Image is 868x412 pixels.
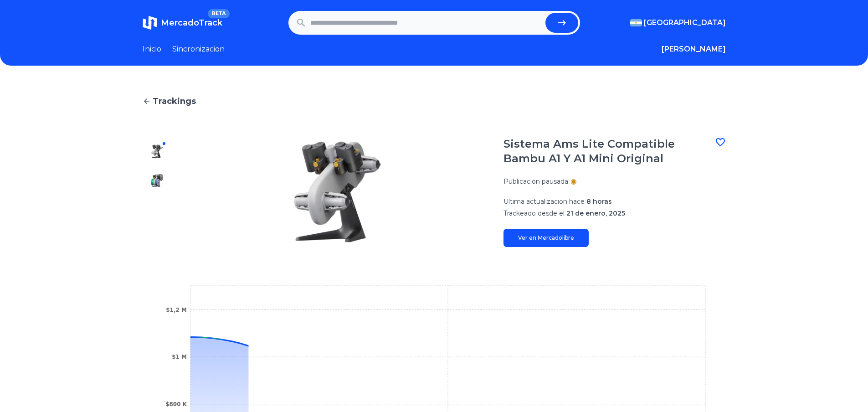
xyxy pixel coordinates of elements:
a: MercadoTrackBETA [143,15,222,30]
a: Trackings [143,95,726,108]
tspan: $800 K [165,401,187,407]
a: Sincronizacion [172,44,225,55]
img: Argentina [630,19,642,26]
tspan: $1 M [172,354,187,360]
h1: Sistema Ams Lite Compatible Bambu A1 Y A1 Mini Original [503,137,715,166]
a: Ver en Mercadolibre [503,229,589,247]
span: 21 de enero, 2025 [566,209,625,217]
span: [GEOGRAPHIC_DATA] [644,17,726,28]
span: Ultima actualizacion hace [503,197,585,206]
button: [GEOGRAPHIC_DATA] [630,17,726,28]
span: Trackeado desde el [503,209,565,217]
img: Sistema Ams Lite Compatible Bambu A1 Y A1 Mini Original [190,137,485,247]
img: Sistema Ams Lite Compatible Bambu A1 Y A1 Mini Original [150,144,164,159]
button: [PERSON_NAME] [662,44,726,55]
tspan: $1,2 M [166,307,187,313]
img: MercadoTrack [143,15,157,30]
span: MercadoTrack [161,18,222,28]
span: BETA [208,9,229,18]
span: Trackings [153,95,196,108]
img: Sistema Ams Lite Compatible Bambu A1 Y A1 Mini Original [150,173,164,188]
span: 8 horas [586,197,612,206]
p: Publicacion pausada [503,177,568,186]
a: Inicio [143,44,161,55]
